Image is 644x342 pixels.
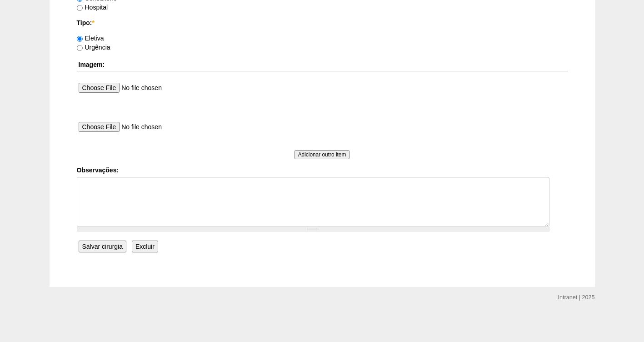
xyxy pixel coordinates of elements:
label: Tipo: [77,18,568,27]
label: Urgência [77,44,110,51]
th: Imagem: [77,58,568,71]
label: Eletiva [77,35,104,42]
label: Observações: [77,166,568,175]
input: Salvar cirurgia [79,241,126,252]
input: Adicionar outro item [295,150,350,159]
input: Eletiva [77,36,83,42]
input: Excluir [132,241,158,252]
input: Hospital [77,5,83,11]
span: Este campo é obrigatório. [92,19,94,26]
div: Intranet | 2025 [558,293,595,302]
label: Hospital [77,4,108,11]
input: Urgência [77,45,83,51]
